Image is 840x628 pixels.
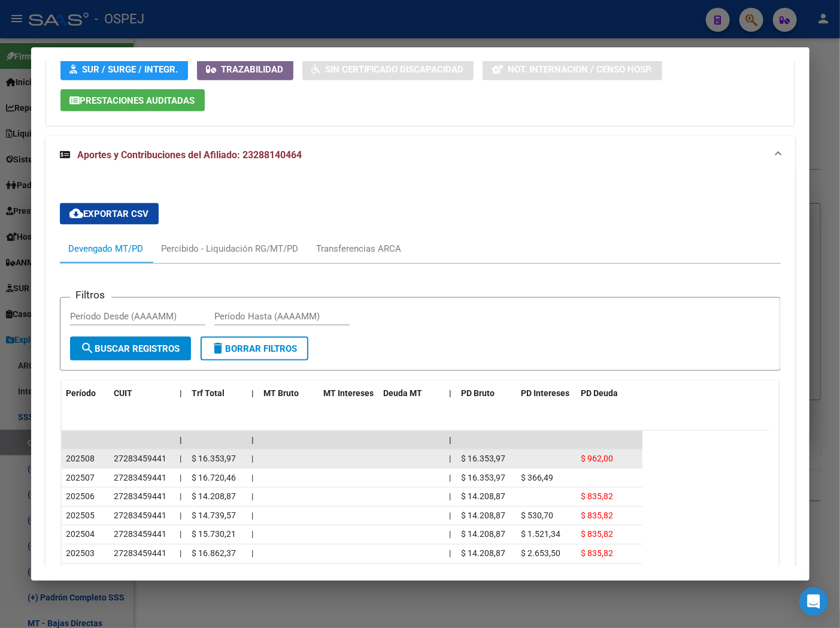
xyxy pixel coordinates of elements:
span: $ 2.653,50 [521,549,561,558]
span: SUR / SURGE / INTEGR. [83,64,178,75]
datatable-header-cell: MT Bruto [259,381,319,406]
span: $ 1.521,34 [521,530,561,539]
span: $ 366,49 [521,473,554,482]
span: $ 835,82 [581,530,614,539]
button: Buscar Registros [70,337,191,361]
mat-icon: search [81,341,95,355]
span: | [450,549,451,558]
datatable-header-cell: PD Bruto [457,381,517,406]
span: $ 835,82 [581,549,614,558]
span: MT Bruto [264,388,299,398]
span: | [252,388,254,398]
span: | [180,473,182,482]
button: Prestaciones Auditadas [60,89,205,111]
span: 202505 [66,511,95,521]
span: Not. Internacion / Censo Hosp. [508,64,653,75]
mat-expansion-panel-header: Aportes y Contribuciones del Afiliado: 23288140464 [46,136,795,174]
span: $ 962,00 [581,454,614,463]
span: 202506 [66,492,95,502]
span: | [252,473,254,482]
span: | [180,454,182,463]
datatable-header-cell: MT Intereses [319,381,379,406]
span: 202504 [66,530,95,539]
span: $ 16.353,97 [462,473,506,482]
span: $ 14.208,87 [462,492,506,502]
datatable-header-cell: Deuda MT [379,381,445,406]
span: | [450,435,452,445]
span: PD Deuda [581,388,618,398]
span: Deuda MT [384,388,423,398]
span: Prestaciones Auditadas [80,95,195,106]
datatable-header-cell: | [445,381,457,406]
span: | [180,388,183,398]
datatable-header-cell: CUIT [110,381,175,406]
span: | [180,511,182,521]
span: 27283459441 [114,549,167,558]
span: Sin Certificado Discapacidad [326,64,464,75]
span: Exportar CSV [69,209,149,219]
span: PD Bruto [462,388,495,398]
span: 27283459441 [114,473,167,482]
button: Sin Certificado Discapacidad [302,58,474,80]
span: | [252,492,254,502]
span: | [450,454,451,463]
div: Devengado MT/PD [69,242,144,255]
span: | [252,511,254,521]
datatable-header-cell: Trf Total [187,381,247,406]
span: 202508 [66,454,95,463]
span: $ 835,82 [581,511,614,521]
span: 27283459441 [114,511,167,521]
span: | [450,511,451,521]
span: $ 16.862,37 [192,549,236,558]
div: Transferencias ARCA [317,242,402,255]
button: Not. Internacion / Censo Hosp. [483,58,662,80]
span: $ 16.353,97 [192,454,236,463]
span: CUIT [114,388,133,398]
datatable-header-cell: Período [62,381,110,406]
span: Trazabilidad [222,64,284,75]
div: Percibido - Liquidación RG/MT/PD [162,242,299,255]
span: $ 16.720,46 [192,473,236,482]
span: 202507 [66,473,95,482]
span: | [252,454,254,463]
span: | [180,530,182,539]
button: Borrar Filtros [201,337,308,361]
span: 27283459441 [114,492,167,502]
button: Exportar CSV [60,203,159,225]
span: $ 14.739,57 [192,511,236,521]
span: $ 14.208,87 [462,511,506,521]
span: | [450,492,451,502]
span: Buscar Registros [81,343,180,354]
span: | [180,435,183,445]
h3: Filtros [70,288,111,301]
datatable-header-cell: PD Deuda [577,381,642,406]
span: | [180,549,182,558]
span: | [252,435,254,445]
span: | [180,492,182,502]
span: | [252,530,254,539]
datatable-header-cell: | [175,381,187,406]
mat-icon: cloud_download [69,206,84,221]
span: $ 530,70 [521,511,554,521]
span: | [450,388,452,398]
mat-icon: delete [211,341,226,355]
span: Trf Total [192,388,225,398]
div: Open Intercom Messenger [799,587,828,616]
datatable-header-cell: | [247,381,259,406]
button: SUR / SURGE / INTEGR. [60,58,188,80]
span: Aportes y Contribuciones del Afiliado: 23288140464 [78,149,302,161]
span: $ 14.208,87 [462,530,506,539]
span: | [252,549,254,558]
span: | [450,530,451,539]
span: 27283459441 [114,530,167,539]
span: MT Intereses [324,388,374,398]
span: 27283459441 [114,454,167,463]
span: Período [66,388,96,398]
span: $ 14.208,87 [462,549,506,558]
span: Borrar Filtros [211,343,298,354]
datatable-header-cell: PD Intereses [517,381,577,406]
span: PD Intereses [521,388,570,398]
span: $ 835,82 [581,492,614,502]
span: $ 15.730,21 [192,530,236,539]
button: Trazabilidad [197,58,293,80]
